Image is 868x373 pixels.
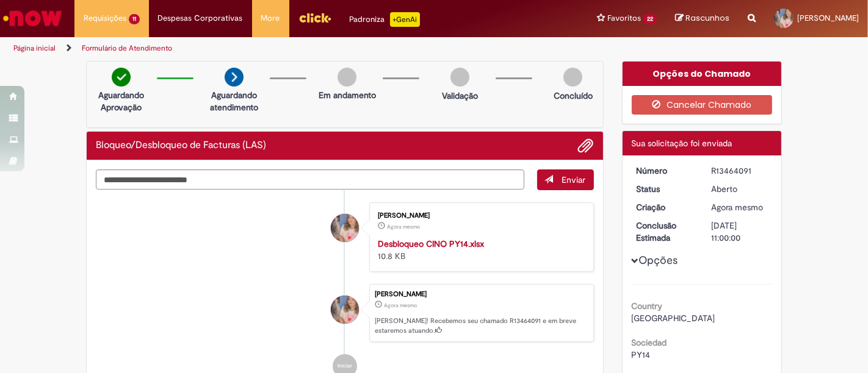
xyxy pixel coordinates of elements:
img: arrow-next.png [225,68,244,87]
div: [DATE] 11:00:00 [711,219,768,244]
div: [PERSON_NAME] [378,212,581,219]
span: Agora mesmo [711,202,763,213]
span: Despesas Corporativas [158,12,243,24]
div: 10.8 KB [378,238,581,262]
button: Cancelar Chamado [632,95,773,115]
a: Desbloqueo CINO PY14.xlsx [378,238,484,249]
span: PY14 [632,349,651,360]
div: Aberto [711,183,768,195]
dt: Conclusão Estimada [627,219,703,244]
a: Rascunhos [675,13,729,24]
img: img-circle-grey.png [338,68,356,87]
div: [PERSON_NAME] [375,291,587,298]
div: 29/08/2025 19:09:24 [711,201,768,213]
p: Concluído [554,90,593,102]
span: [GEOGRAPHIC_DATA] [632,313,715,324]
button: Adicionar anexos [578,138,594,154]
div: Natalia Da Silva [331,214,359,242]
p: Aguardando Aprovação [92,89,151,113]
dt: Criação [627,201,703,213]
textarea: Digite sua mensagem aqui... [96,169,524,190]
time: 29/08/2025 19:09:18 [387,223,420,230]
span: Agora mesmo [387,223,420,230]
span: 11 [129,14,140,24]
span: Agora mesmo [384,302,417,309]
p: Aguardando atendimento [204,89,264,113]
div: R13464091 [711,165,768,177]
span: Enviar [562,174,586,185]
span: Rascunhos [685,12,729,24]
b: Country [632,300,663,311]
dt: Número [627,165,703,177]
img: check-circle-green.png [112,68,131,87]
p: [PERSON_NAME]! Recebemos seu chamado R13464091 e em breve estaremos atuando. [375,316,587,335]
ul: Trilhas de página [9,37,570,60]
img: ServiceNow [1,6,64,30]
span: More [261,12,280,24]
div: Opções do Chamado [623,62,782,86]
time: 29/08/2025 19:09:24 [384,302,417,309]
span: 22 [643,14,657,24]
b: Sociedad [632,337,667,348]
dt: Status [627,183,703,195]
div: Natalia Da Silva [331,296,359,324]
img: img-circle-grey.png [563,68,582,87]
h2: Bloqueo/Desbloqueo de Facturas (LAS) Histórico de tíquete [96,140,266,151]
img: click_logo_yellow_360x200.png [298,9,331,27]
span: [PERSON_NAME] [797,13,859,23]
span: Requisições [84,12,126,24]
button: Enviar [537,169,594,190]
p: +GenAi [390,12,420,27]
img: img-circle-grey.png [450,68,469,87]
span: Sua solicitação foi enviada [632,138,732,149]
time: 29/08/2025 19:09:24 [711,202,763,213]
span: Favoritos [607,12,641,24]
p: Validação [442,90,478,102]
a: Página inicial [13,43,56,53]
div: Padroniza [350,12,420,27]
p: Em andamento [319,89,376,101]
a: Formulário de Atendimento [82,43,172,53]
li: Natalia Da Silva [96,284,594,343]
